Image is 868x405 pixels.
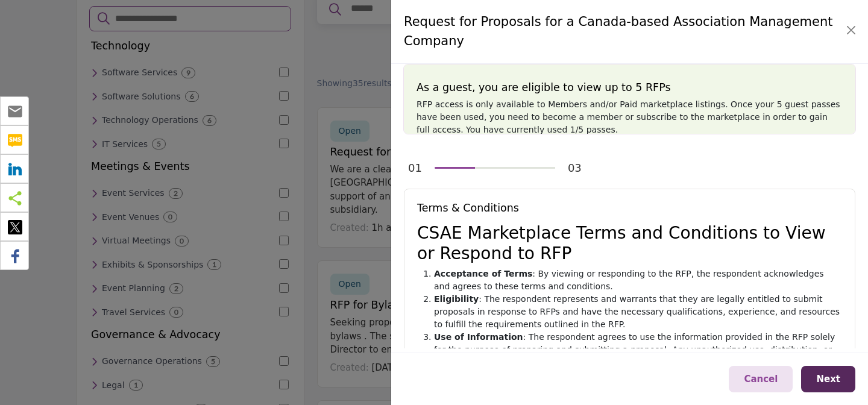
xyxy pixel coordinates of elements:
[434,269,532,278] strong: Acceptance of Terms
[816,374,840,385] span: Next
[417,81,843,94] h5: As a guest, you are eligible to view up to 5 RFPs
[434,293,842,331] li: : The respondent represents and warrants that they are legally entitled to submit proposals in re...
[404,13,843,51] h4: Request for Proposals for a Canada-based Association Management Company
[568,160,582,176] div: 03
[417,98,843,136] p: RFP access is only available to Members and/or Paid marketplace listings. Once your 5 guest passe...
[434,294,479,304] strong: Eligibility
[434,268,842,293] li: : By viewing or responding to the RFP, the respondent acknowledges and agrees to these terms and ...
[801,366,855,393] button: Next
[417,202,842,215] h5: Terms & Conditions
[408,160,422,176] div: 01
[744,374,778,385] span: Cancel
[434,332,523,342] strong: Use of Information
[434,331,842,369] li: : The respondent agrees to use the information provided in the RFP solely for the purpose of prep...
[417,223,842,263] h2: CSAE Marketplace Terms and Conditions to View or Respond to RFP
[729,366,793,393] button: Cancel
